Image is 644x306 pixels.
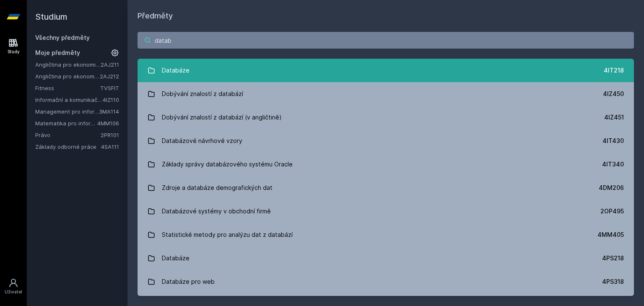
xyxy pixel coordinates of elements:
[604,66,624,75] div: 4IT218
[99,108,119,115] a: 3MA114
[35,96,103,104] a: Informační a komunikační technologie
[100,85,119,91] a: TVSFIT
[35,119,97,127] a: Matematika pro informatiky
[597,231,624,239] div: 4MM405
[162,156,293,173] div: Základy správy databázového systému Oracle
[600,207,624,215] div: 2OP495
[103,96,119,103] a: 4IZ110
[138,200,634,223] a: Databázové systémy v obchodní firmě 2OP495
[138,153,634,176] a: Základy správy databázového systému Oracle 4IT340
[5,289,22,295] div: Uživatel
[101,61,119,68] a: 2AJ211
[162,62,190,79] div: Databáze
[602,254,624,262] div: 4PS218
[138,270,634,293] a: Databáze pro web 4PS318
[602,160,624,169] div: 4IT340
[100,73,119,80] a: 2AJ212
[162,132,242,149] div: Databázové návrhové vzory
[138,59,634,82] a: Databáze 4IT218
[138,246,634,270] a: Databáze 4PS218
[97,120,119,127] a: 4MM106
[35,72,100,80] a: Angličtina pro ekonomická studia 2 (B2/C1)
[8,49,20,55] div: Study
[162,250,190,267] div: Databáze
[2,34,25,59] a: Study
[162,86,243,102] div: Dobývání znalostí z databází
[602,137,624,145] div: 4IT430
[101,143,119,150] a: 4SA111
[138,223,634,246] a: Statistické metody pro analýzu dat z databází 4MM405
[35,84,100,92] a: Fitness
[162,109,282,126] div: Dobývání znalostí z databází (v angličtině)
[35,60,101,69] a: Angličtina pro ekonomická studia 1 (B2/C1)
[35,143,101,151] a: Základy odborné práce
[35,107,99,116] a: Management pro informatiky a statistiky
[138,10,634,22] h1: Předměty
[2,274,25,299] a: Uživatel
[138,106,634,129] a: Dobývání znalostí z databází (v angličtině) 4IZ451
[162,203,271,220] div: Databázové systémy v obchodní firmě
[138,176,634,200] a: Zdroje a databáze demografických dat 4DM206
[604,113,624,122] div: 4IZ451
[138,32,634,49] input: Název nebo ident předmětu…
[603,90,624,98] div: 4IZ450
[35,131,101,139] a: Právo
[602,277,624,286] div: 4PS318
[162,179,273,196] div: Zdroje a databáze demografických dat
[138,82,634,106] a: Dobývání znalostí z databází 4IZ450
[35,49,80,57] span: Moje předměty
[162,273,215,290] div: Databáze pro web
[162,226,293,243] div: Statistické metody pro analýzu dat z databází
[35,34,90,41] a: Všechny předměty
[599,184,624,192] div: 4DM206
[138,129,634,153] a: Databázové návrhové vzory 4IT430
[101,132,119,138] a: 2PR101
